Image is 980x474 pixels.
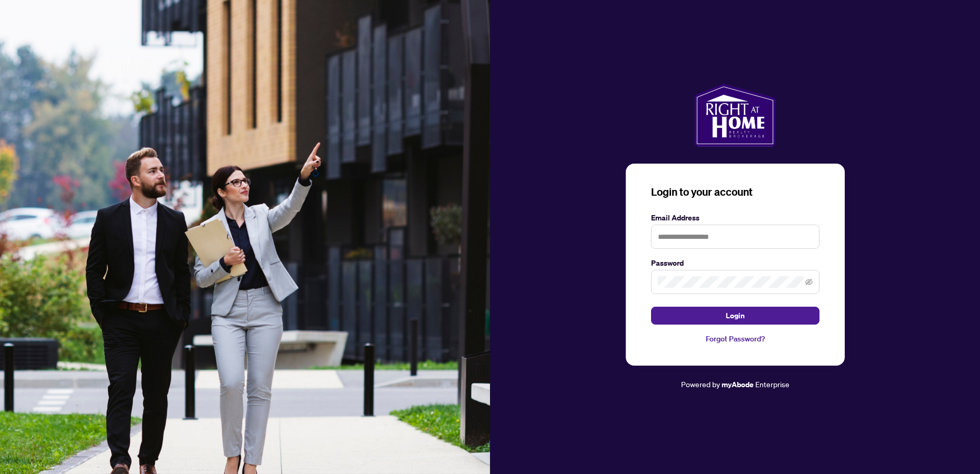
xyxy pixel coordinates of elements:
span: Enterprise [755,379,789,389]
span: Powered by [681,379,720,389]
h3: Login to your account [651,185,819,199]
label: Password [651,257,819,269]
label: Email Address [651,212,819,224]
span: eye-invisible [805,278,813,286]
a: Forgot Password? [651,333,819,345]
span: Login [726,307,745,324]
button: Login [651,307,819,325]
a: myAbode [722,379,754,390]
img: ma-logo [694,84,776,147]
